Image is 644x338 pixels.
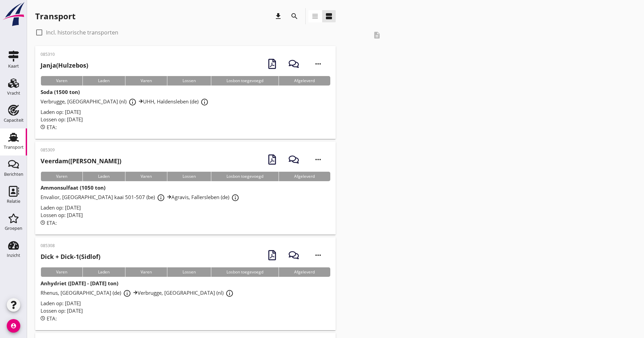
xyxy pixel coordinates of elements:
strong: Veerdam [41,157,68,165]
i: account_circle [7,319,20,333]
div: Transport [35,11,75,22]
h2: (Hulzebos) [41,61,88,70]
p: 085310 [41,51,88,57]
div: Varen [41,76,82,86]
i: more_horiz [309,54,328,73]
div: Losbon toegevoegd [211,76,279,86]
div: Kaart [8,64,19,68]
strong: Soda (1500 ton) [41,89,80,95]
span: Verbrugge, [GEOGRAPHIC_DATA] (nl) UHH, Haldensleben (de) [41,98,211,105]
span: Rhenus, [GEOGRAPHIC_DATA] (de) Verbrugge, [GEOGRAPHIC_DATA] (nl) [41,289,236,296]
div: Berichten [4,172,23,176]
i: info_outline [200,98,209,106]
i: search [290,12,299,20]
i: info_outline [225,289,234,297]
a: 085308Dick + Dick-1(Sidlof)VarenLadenVarenLossenLosbon toegevoegdAfgeleverdAnhydriet ([DATE] - [D... [35,237,336,330]
i: info_outline [123,289,131,297]
strong: Anhydriet ([DATE] - [DATE] ton) [41,280,118,287]
div: Capaciteit [4,118,24,122]
a: 085309Veerdam([PERSON_NAME])VarenLadenVarenLossenLosbon toegevoegdAfgeleverdAmmonsulfaat (1050 to... [35,142,336,235]
i: download [274,12,282,20]
div: Afgeleverd [279,76,330,86]
div: Varen [41,267,82,277]
i: more_horiz [309,150,328,169]
div: Varen [125,76,167,86]
span: Laden op: [DATE] [41,300,81,307]
div: Varen [125,267,167,277]
div: Groepen [5,226,22,231]
div: Losbon toegevoegd [211,172,279,181]
div: Afgeleverd [279,172,330,181]
a: 085310Janja(Hulzebos)VarenLadenVarenLossenLosbon toegevoegdAfgeleverdSoda (1500 ton)Verbrugge, [G... [35,46,336,139]
p: 085308 [41,243,100,249]
img: logo-small.a267ee39.svg [1,2,26,27]
div: Transport [4,145,24,149]
i: view_headline [311,12,319,20]
strong: Dick + Dick-1 [41,252,79,261]
div: Afgeleverd [279,267,330,277]
div: Laden [82,172,125,181]
div: Lossen [167,172,211,181]
div: Lossen [167,267,211,277]
h2: (Sidlof) [41,252,100,261]
div: Losbon toegevoegd [211,267,279,277]
span: Laden op: [DATE] [41,108,81,115]
span: Lossen op: [DATE] [41,307,83,314]
h2: ([PERSON_NAME]) [41,156,121,166]
strong: Ammonsulfaat (1050 ton) [41,184,105,191]
i: info_outline [128,98,137,106]
i: info_outline [231,194,239,202]
span: Lossen op: [DATE] [41,116,83,123]
strong: Janja [41,61,56,69]
div: Laden [82,76,125,86]
i: more_horiz [309,246,328,265]
div: Relatie [7,199,20,203]
span: ETA: [47,315,57,322]
div: Lossen [167,76,211,86]
div: Varen [125,172,167,181]
div: Varen [41,172,82,181]
i: info_outline [157,194,165,202]
i: view_agenda [325,12,333,20]
p: 085309 [41,147,121,153]
span: Laden op: [DATE] [41,204,81,211]
div: Laden [82,267,125,277]
div: Vracht [7,91,20,95]
label: Incl. historische transporten [46,29,118,36]
span: Envalior, [GEOGRAPHIC_DATA] kaai 501-507 (be) Agravis, Fallersleben (de) [41,194,241,200]
div: Inzicht [7,253,20,258]
span: ETA: [47,124,57,130]
span: Lossen op: [DATE] [41,212,83,218]
span: ETA: [47,219,57,226]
